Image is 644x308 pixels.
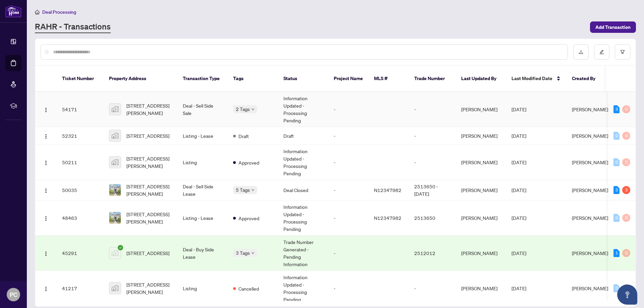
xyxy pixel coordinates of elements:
td: Deal - Buy Side Lease [177,236,228,271]
div: 0 [613,132,620,140]
a: RAHR - Transactions [35,21,111,33]
td: - [409,127,456,145]
span: [STREET_ADDRESS][PERSON_NAME] [126,210,172,225]
div: 0 [613,214,620,222]
td: - [328,180,369,200]
td: 50211 [57,145,104,180]
button: Logo [41,185,51,195]
td: - [409,145,456,180]
img: Logo [43,107,49,113]
button: filter [615,44,630,60]
td: Deal Closed [278,180,328,200]
button: download [573,44,589,60]
button: Logo [41,157,51,168]
div: 3 [613,186,620,194]
th: Ticket Number [57,66,104,92]
td: Draft [278,127,328,145]
img: thumbnail-img [109,184,121,196]
span: down [251,188,255,192]
th: Trade Number [409,66,456,92]
th: Status [278,66,328,92]
span: [PERSON_NAME] [572,187,608,193]
td: 2513650 [409,200,456,236]
td: - [328,200,369,236]
span: down [251,108,255,111]
span: Add Transaction [595,22,631,33]
img: Logo [43,160,49,166]
div: 3 [613,105,620,113]
img: thumbnail-img [109,104,121,115]
span: download [579,50,583,54]
span: 3 Tags [236,249,250,257]
span: [STREET_ADDRESS][PERSON_NAME] [126,183,172,197]
td: Information Updated - Processing Pending [278,92,328,127]
span: [STREET_ADDRESS] [126,249,169,257]
td: 50035 [57,180,104,200]
img: thumbnail-img [109,247,121,259]
td: Information Updated - Processing Pending [278,271,328,306]
td: - [328,145,369,180]
button: Logo [41,283,51,294]
span: check-circle [118,245,123,250]
td: Listing - Lease [177,127,228,145]
span: [PERSON_NAME] [572,133,608,139]
td: [PERSON_NAME] [456,145,506,180]
th: Property Address [104,66,177,92]
td: Listing [177,145,228,180]
div: 0 [622,105,630,113]
img: thumbnail-img [109,283,121,294]
td: [PERSON_NAME] [456,200,506,236]
th: Tags [228,66,278,92]
td: 41217 [57,271,104,306]
span: [PERSON_NAME] [572,215,608,221]
span: Approved [238,214,259,222]
td: - [328,236,369,271]
td: 48463 [57,200,104,236]
span: [STREET_ADDRESS] [126,132,169,139]
td: 2512012 [409,236,456,271]
img: logo [5,5,21,17]
span: [PERSON_NAME] [572,250,608,256]
span: [PERSON_NAME] [572,106,608,112]
span: [STREET_ADDRESS][PERSON_NAME] [126,155,172,170]
span: home [35,10,40,14]
td: Information Updated - Processing Pending [278,145,328,180]
button: Logo [41,130,51,141]
span: [DATE] [512,215,526,221]
span: Deal Processing [42,9,76,15]
td: [PERSON_NAME] [456,92,506,127]
th: Last Updated By [456,66,506,92]
span: N12347982 [374,187,401,193]
td: - [409,271,456,306]
img: Logo [43,216,49,221]
td: Deal - Sell Side Lease [177,180,228,200]
span: [STREET_ADDRESS][PERSON_NAME] [126,281,172,296]
img: Logo [43,134,49,139]
span: [DATE] [512,159,526,165]
td: Deal - Sell Side Sale [177,92,228,127]
div: 0 [622,284,630,292]
div: 1 [613,249,620,257]
th: Created By [567,66,607,92]
button: Logo [41,212,51,223]
td: 54171 [57,92,104,127]
span: 2 Tags [236,105,250,113]
div: 3 [622,186,630,194]
span: [DATE] [512,106,526,112]
span: [PERSON_NAME] [572,159,608,165]
td: - [409,92,456,127]
td: Listing - Lease [177,200,228,236]
td: 52321 [57,127,104,145]
div: 0 [622,249,630,257]
button: Logo [41,248,51,258]
div: 0 [622,214,630,222]
td: [PERSON_NAME] [456,271,506,306]
div: 0 [622,132,630,140]
span: Last Modified Date [512,75,552,82]
button: Add Transaction [590,21,636,33]
td: Trade Number Generated - Pending Information [278,236,328,271]
img: thumbnail-img [109,157,121,168]
img: thumbnail-img [109,130,121,141]
span: [DATE] [512,133,526,139]
td: [PERSON_NAME] [456,127,506,145]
